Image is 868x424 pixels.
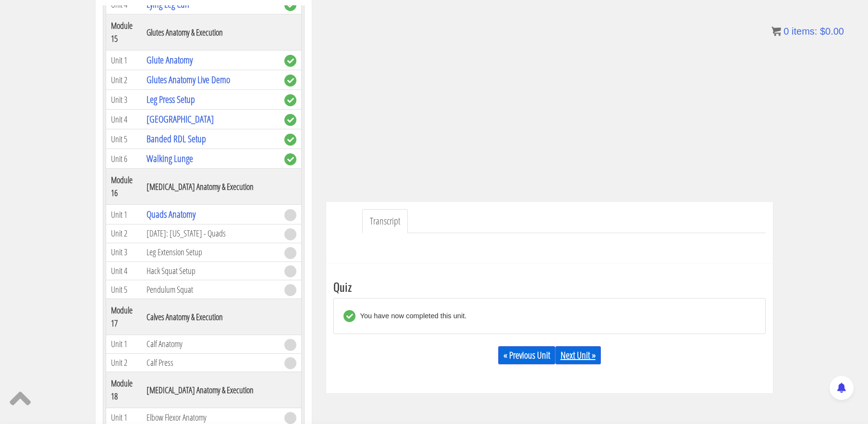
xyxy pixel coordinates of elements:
td: Unit 2 [106,353,142,372]
img: icon11.png [771,26,781,36]
td: Unit 2 [106,224,142,243]
td: Pendulum Squat [142,280,279,299]
td: [DATE]: [US_STATE] - Quads [142,224,279,243]
a: Glute Anatomy [147,53,193,66]
td: Unit 4 [106,110,142,129]
a: Glutes Anatomy Live Demo [147,73,230,86]
td: Leg Extension Setup [142,243,279,262]
td: Calf Press [142,353,279,372]
td: Calf Anatomy [142,335,279,354]
a: Banded RDL Setup [147,132,206,145]
th: Module 16 [106,169,142,205]
a: Walking Lunge [147,152,193,165]
th: Module 18 [106,372,142,408]
span: complete [284,55,296,67]
th: [MEDICAL_DATA] Anatomy & Execution [142,169,279,205]
h3: Quiz [333,280,766,293]
span: items: [792,26,817,37]
a: 0 items: $0.00 [771,26,844,37]
bdi: 0.00 [820,26,844,37]
span: complete [284,94,296,106]
th: Glutes Anatomy & Execution [142,14,279,50]
td: Unit 1 [106,335,142,354]
a: Next Unit » [555,346,601,364]
span: complete [284,75,296,87]
td: Unit 2 [106,70,142,90]
a: Leg Press Setup [147,93,195,106]
th: Module 15 [106,14,142,50]
td: Hack Squat Setup [142,262,279,280]
a: « Previous Unit [498,346,555,364]
th: Calves Anatomy & Execution [142,299,279,335]
td: Unit 1 [106,205,142,224]
td: Unit 5 [106,129,142,149]
td: Unit 6 [106,149,142,169]
span: complete [284,114,296,126]
span: $ [820,26,825,37]
span: complete [284,134,296,146]
td: Unit 1 [106,50,142,70]
td: Unit 5 [106,280,142,299]
th: [MEDICAL_DATA] Anatomy & Execution [142,372,279,408]
td: Unit 3 [106,90,142,110]
a: Transcript [362,209,408,234]
td: Unit 4 [106,262,142,280]
a: Quads Anatomy [147,208,196,221]
a: [GEOGRAPHIC_DATA] [147,112,214,125]
span: complete [284,153,296,165]
th: Module 17 [106,299,142,335]
td: Unit 3 [106,243,142,262]
div: You have now completed this unit. [355,310,467,322]
span: 0 [783,26,789,37]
